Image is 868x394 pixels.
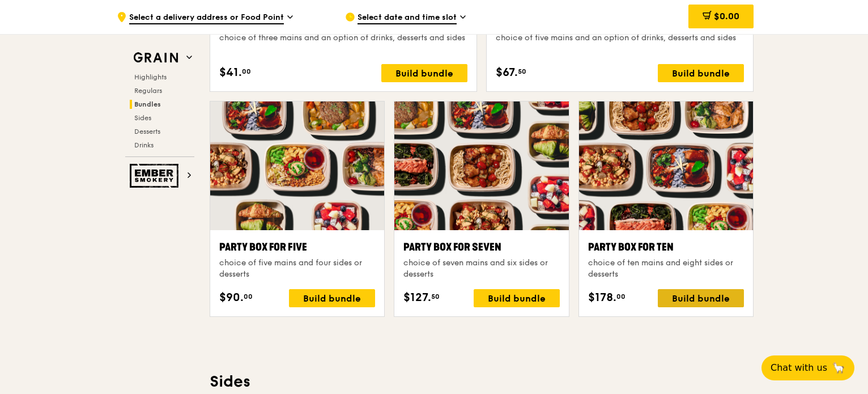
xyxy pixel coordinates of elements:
span: $178. [588,289,616,306]
span: $90. [219,289,244,306]
div: Build bundle [658,289,744,307]
div: Build bundle [289,289,375,307]
span: Bundles [134,100,161,108]
span: $67. [496,64,518,81]
img: Grain web logo [130,48,182,68]
span: $41. [219,64,242,81]
div: Party Box for Five [219,239,375,255]
span: 🦙 [832,361,845,375]
div: choice of seven mains and six sides or desserts [403,257,559,280]
span: 00 [244,292,253,301]
div: Party Box for Ten [588,239,744,255]
div: choice of five mains and four sides or desserts [219,257,375,280]
div: Build bundle [658,64,744,82]
span: Regulars [134,87,162,95]
span: $127. [403,289,431,306]
span: Desserts [134,128,160,135]
span: $0.00 [714,11,739,22]
span: Select a delivery address or Food Point [129,12,284,24]
span: Chat with us [771,361,827,375]
h3: Sides [210,371,754,392]
div: choice of five mains and an option of drinks, desserts and sides [496,32,744,44]
span: Select date and time slot [358,12,457,24]
img: Ember Smokery web logo [130,164,182,188]
span: 00 [616,292,626,301]
button: Chat with us🦙 [761,355,854,380]
span: 50 [431,292,440,301]
div: choice of three mains and an option of drinks, desserts and sides [219,32,467,44]
span: Sides [134,114,151,122]
span: Highlights [134,73,167,81]
div: Build bundle [474,289,560,307]
span: Drinks [134,141,154,149]
div: choice of ten mains and eight sides or desserts [588,257,744,280]
span: 50 [518,67,526,76]
div: Build bundle [381,64,467,82]
span: 00 [242,67,251,76]
div: Party Box for Seven [403,239,559,255]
